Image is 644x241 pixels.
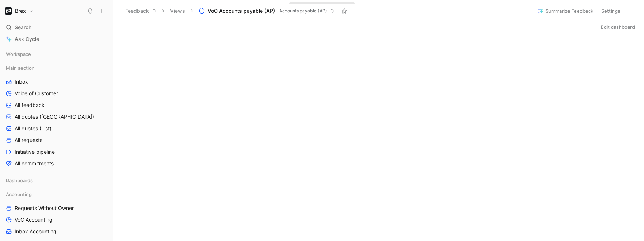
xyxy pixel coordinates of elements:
[3,135,110,146] a: All requests
[208,7,275,15] span: VoC Accounts payable (AP)
[3,111,110,122] a: All quotes ([GEOGRAPHIC_DATA])
[279,7,327,15] span: Accounts payable (AP)
[3,49,110,60] div: Workspace
[15,35,39,43] span: Ask Cycle
[3,62,110,169] div: Main sectionInboxVoice of CustomerAll feedbackAll quotes ([GEOGRAPHIC_DATA])All quotes (List)All ...
[15,90,58,97] span: Voice of Customer
[15,216,53,223] span: VoC Accounting
[15,228,57,235] span: Inbox Accounting
[3,158,110,169] a: All commitments
[15,23,31,32] span: Search
[15,125,51,132] span: All quotes (List)
[3,175,110,186] div: Dashboards
[3,22,110,33] div: Search
[15,78,28,85] span: Inbox
[3,123,110,134] a: All quotes (List)
[15,113,94,120] span: All quotes ([GEOGRAPHIC_DATA])
[6,64,35,72] span: Main section
[3,34,110,45] a: Ask Cycle
[598,22,638,32] button: Edit dashboard
[15,148,55,156] span: Initiative pipeline
[15,102,45,109] span: All feedback
[15,204,74,212] span: Requests Without Owner
[6,177,33,184] span: Dashboards
[6,50,31,58] span: Workspace
[3,6,35,16] button: BrexBrex
[15,137,42,144] span: All requests
[15,8,26,14] h1: Brex
[3,203,110,214] a: Requests Without Owner
[167,5,188,16] button: Views
[196,5,338,16] button: VoC Accounts payable (AP)Accounts payable (AP)
[3,175,110,188] div: Dashboards
[6,191,32,198] span: Accounting
[534,6,597,16] button: Summarize Feedback
[3,226,110,237] a: Inbox Accounting
[3,76,110,87] a: Inbox
[3,189,110,200] div: Accounting
[3,214,110,225] a: VoC Accounting
[598,6,624,16] button: Settings
[3,146,110,157] a: Initiative pipeline
[3,88,110,99] a: Voice of Customer
[3,62,110,73] div: Main section
[3,100,110,111] a: All feedback
[5,7,12,15] img: Brex
[15,160,54,167] span: All commitments
[122,5,160,16] button: Feedback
